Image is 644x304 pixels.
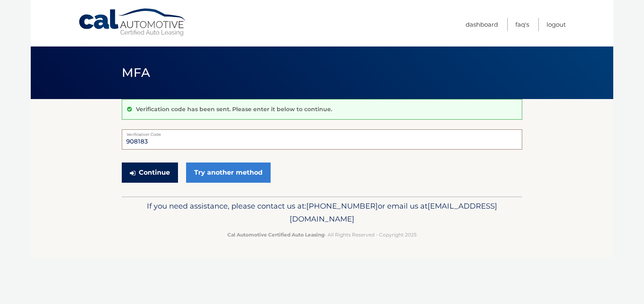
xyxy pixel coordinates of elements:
p: - All Rights Reserved - Copyright 2025 [127,230,517,239]
a: FAQ's [515,18,529,31]
label: Verification Code [122,129,522,136]
span: MFA [122,65,150,80]
a: Try another method [186,163,271,183]
span: [PHONE_NUMBER] [306,201,378,211]
a: Logout [547,18,566,31]
a: Dashboard [466,18,498,31]
p: Verification code has been sent. Please enter it below to continue. [136,106,332,113]
input: Verification Code [122,129,522,150]
span: [EMAIL_ADDRESS][DOMAIN_NAME] [290,201,497,224]
a: Cal Automotive [78,8,187,37]
button: Continue [122,163,178,183]
p: If you need assistance, please contact us at: or email us at [127,200,517,226]
strong: Cal Automotive Certified Auto Leasing [227,232,324,238]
